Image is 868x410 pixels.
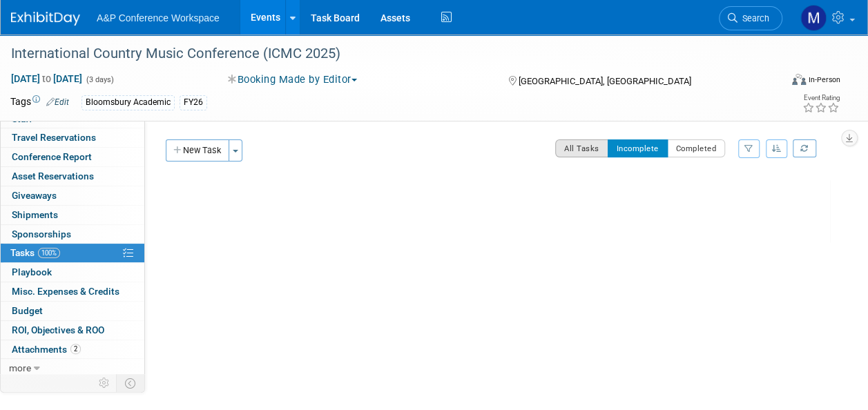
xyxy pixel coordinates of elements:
a: more [1,359,144,378]
a: Attachments2 [1,340,144,359]
button: Completed [667,139,726,157]
span: [DATE] [DATE] [10,72,83,85]
td: Toggle Event Tabs [117,374,145,392]
span: Asset Reservations [12,170,94,182]
a: Misc. Expenses & Credits [1,282,144,301]
a: Shipments [1,206,144,224]
a: Search [719,6,782,30]
a: ROI, Objectives & ROO [1,321,144,340]
a: Giveaways [1,186,144,205]
span: 2 [70,344,81,354]
a: Playbook [1,263,144,282]
span: Travel Reservations [12,132,96,143]
a: Edit [46,97,69,107]
div: In-Person [808,75,840,85]
span: Misc. Expenses & Credits [12,286,119,297]
button: Booking Made by Editor [223,72,363,87]
div: Event Rating [802,95,840,101]
span: Tasks [10,247,60,258]
a: Sponsorships [1,225,144,244]
span: ROI, Objectives & ROO [12,324,104,335]
img: ExhibitDay [11,12,80,26]
span: Attachments [12,344,81,355]
button: New Task [166,139,229,162]
td: Tags [10,95,69,110]
td: Personalize Event Tab Strip [93,374,117,392]
a: Travel Reservations [1,128,144,147]
span: Shipments [12,209,58,220]
span: Budget [12,305,43,316]
a: Tasks100% [1,244,144,262]
div: Event Format [720,72,840,92]
a: Budget [1,302,144,320]
a: Conference Report [1,148,144,166]
span: to [40,73,53,84]
img: Format-Inperson.png [792,74,806,85]
span: Staff [12,113,32,124]
span: Sponsorships [12,228,71,240]
span: Playbook [12,266,52,277]
span: Search [737,13,769,23]
a: Refresh [793,139,816,157]
div: International Country Music Conference (ICMC 2025) [6,41,769,66]
span: (3 days) [85,75,114,84]
span: [GEOGRAPHIC_DATA], [GEOGRAPHIC_DATA] [519,76,691,86]
span: Conference Report [12,151,92,162]
button: Incomplete [608,139,668,157]
span: 100% [38,248,60,258]
span: A&P Conference Workspace [97,12,220,23]
img: Mark Lopez [800,5,827,31]
div: Bloomsbury Academic [81,95,175,110]
span: more [9,362,31,373]
a: Asset Reservations [1,167,144,186]
span: Giveaways [12,190,57,201]
button: All Tasks [555,139,608,157]
div: FY26 [180,95,207,110]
